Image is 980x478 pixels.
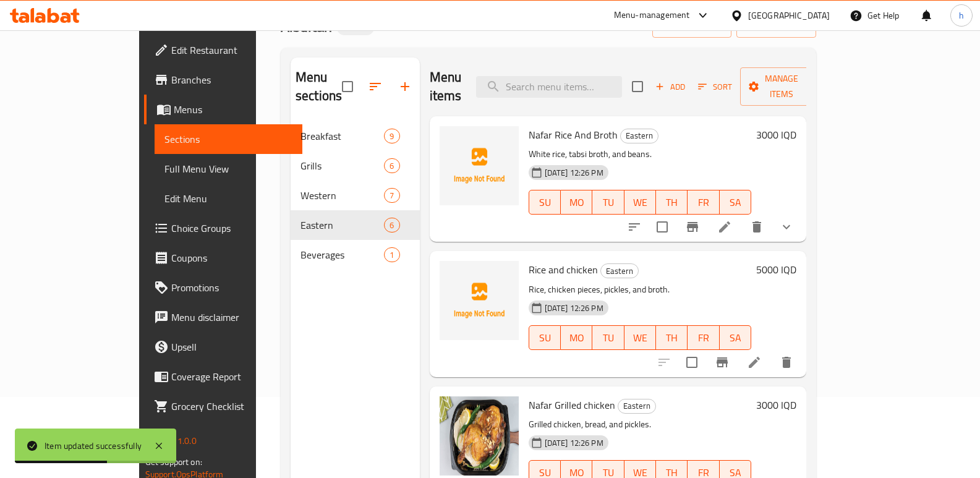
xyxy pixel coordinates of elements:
[171,250,293,265] span: Coupons
[291,151,420,181] div: Grills6
[661,194,683,211] span: TH
[300,158,384,173] span: Grills
[540,302,608,314] span: [DATE] 12:26 PM
[171,221,293,236] span: Choice Groups
[300,129,384,143] span: Breakfast
[650,77,690,96] button: Add
[291,181,420,210] div: Western7
[174,102,293,117] span: Menus
[155,154,303,184] a: Full Menu View
[561,190,592,215] button: MO
[144,35,303,65] a: Edit Restaurant
[291,240,420,270] div: Beverages1
[360,72,390,101] span: Sort sections
[534,329,556,347] span: SU
[566,329,587,347] span: MO
[600,263,639,278] div: Eastern
[440,261,519,340] img: Rice and chicken
[725,194,746,211] span: SA
[144,302,303,332] a: Menu disclaimer
[540,437,608,449] span: [DATE] 12:26 PM
[291,116,420,275] nav: Menu sections
[384,188,399,203] div: items
[171,369,293,384] span: Coverage Report
[177,433,197,449] span: 1.0.0
[707,348,737,377] button: Branch-specific-item
[144,391,303,421] a: Grocery Checklist
[155,124,303,154] a: Sections
[725,329,746,347] span: SA
[720,325,751,350] button: SA
[756,261,796,278] h6: 5000 IQD
[566,194,587,211] span: MO
[291,210,420,240] div: Eastern6
[624,325,656,350] button: WE
[529,190,561,215] button: SU
[384,158,399,173] div: items
[750,71,813,102] span: Manage items
[629,194,651,211] span: WE
[300,188,384,203] span: Western
[698,80,732,94] span: Sort
[171,43,293,58] span: Edit Restaurant
[144,273,303,302] a: Promotions
[529,260,598,279] span: Rice and chicken
[561,325,592,350] button: MO
[144,243,303,273] a: Coupons
[529,282,752,297] p: Rice, chicken pieces, pickles, and broth.
[624,74,650,100] span: Select section
[688,190,719,215] button: FR
[384,247,399,262] div: items
[692,194,714,211] span: FR
[592,190,624,215] button: TU
[756,126,796,143] h6: 3000 IQD
[649,214,675,240] span: Select to update
[592,325,624,350] button: TU
[614,8,690,23] div: Menu-management
[748,9,830,22] div: [GEOGRAPHIC_DATA]
[695,77,735,96] button: Sort
[390,72,420,101] button: Add section
[772,348,801,377] button: delete
[656,325,688,350] button: TH
[742,212,772,242] button: delete
[164,161,293,176] span: Full Menu View
[385,249,399,261] span: 1
[296,68,342,105] h2: Menu sections
[164,132,293,147] span: Sections
[300,218,384,233] span: Eastern
[385,130,399,142] span: 9
[334,74,360,100] span: Select all sections
[171,72,293,87] span: Branches
[144,213,303,243] a: Choice Groups
[772,212,801,242] button: show more
[621,129,658,143] span: Eastern
[692,329,714,347] span: FR
[746,19,806,34] span: export
[385,190,399,202] span: 7
[144,95,303,124] a: Menus
[171,339,293,354] span: Upsell
[597,329,619,347] span: TU
[629,329,651,347] span: WE
[656,190,688,215] button: TH
[291,121,420,151] div: Breakfast9
[45,439,142,453] div: Item updated successfully
[654,80,687,94] span: Add
[747,355,762,370] a: Edit menu item
[529,396,615,414] span: Nafar Grilled chicken
[385,220,399,231] span: 6
[720,190,751,215] button: SA
[740,67,823,106] button: Manage items
[384,218,399,233] div: items
[620,212,649,242] button: sort-choices
[144,332,303,362] a: Upsell
[618,399,655,413] span: Eastern
[144,362,303,391] a: Coverage Report
[661,329,683,347] span: TH
[164,191,293,206] span: Edit Menu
